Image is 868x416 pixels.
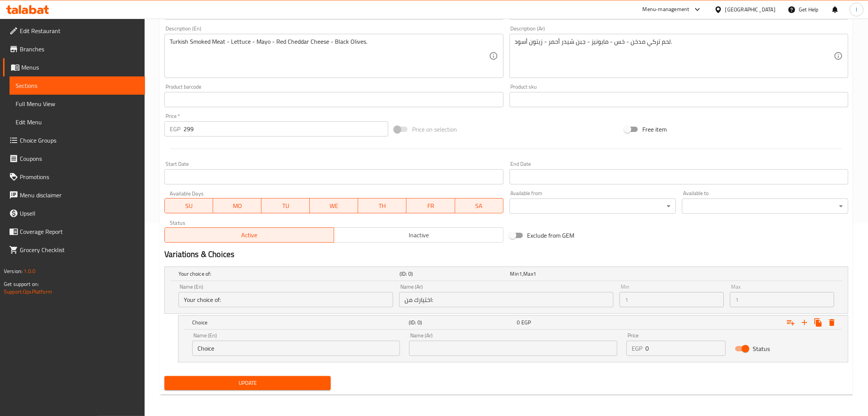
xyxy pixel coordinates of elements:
span: Version: [4,266,22,276]
button: Update [164,376,331,390]
h2: Variations & Choices [164,249,848,260]
input: Enter name Ar [399,292,614,307]
button: Inactive [334,227,503,243]
button: SU [164,198,213,213]
span: Full Menu View [16,99,139,108]
span: Free item [642,125,667,134]
span: Edit Restaurant [20,26,139,35]
input: Please enter product barcode [164,92,503,107]
textarea: لحم تركي مدخن - خس - مايونيز - جبن شيدر أحمر - زيتون أسود. [515,38,834,74]
button: Add choice group [784,316,798,329]
a: Grocery Checklist [3,241,145,259]
span: Inactive [337,230,500,241]
div: ​ [682,198,848,214]
span: Edit Menu [16,117,139,127]
a: Branches [3,40,145,58]
a: Promotions [3,168,145,186]
span: I [856,5,857,14]
a: Support.OpsPlatform [4,287,52,297]
a: Menu disclaimer [3,186,145,204]
span: Sections [16,81,139,90]
input: Enter name En [178,292,393,307]
textarea: Turkish Smoked Meat - Lettuce - Mayo - Red Cheddar Cheese - Black Olives. [170,38,489,74]
button: TH [358,198,406,213]
a: Edit Restaurant [3,22,145,40]
button: MO [213,198,261,213]
span: 0 [517,318,520,327]
input: Please enter price [645,341,726,356]
span: Active [168,230,331,241]
span: TH [361,200,403,211]
input: Enter name Ar [409,341,617,356]
span: Grocery Checklist [20,245,139,254]
a: Menus [3,58,145,76]
p: EGP [632,344,642,353]
div: [GEOGRAPHIC_DATA] [725,5,776,14]
a: Coupons [3,149,145,168]
span: Max [523,269,533,279]
span: 1 [519,269,522,279]
div: Menu-management [643,5,690,14]
button: Active [164,227,334,243]
span: Get support on: [4,279,39,289]
a: Upsell [3,204,145,222]
span: MO [216,200,258,211]
span: WE [313,200,355,211]
a: Edit Menu [10,113,145,131]
span: Update [170,378,325,388]
button: TU [261,198,310,213]
h5: (ID: 0) [400,270,507,278]
span: Status [753,344,770,353]
span: 1.0.0 [24,266,35,276]
p: EGP [170,124,180,133]
input: Enter name En [192,341,400,356]
h5: Your choice of: [178,270,397,278]
span: SA [458,200,500,211]
span: FR [409,200,452,211]
span: Choice Groups [20,136,139,145]
span: Exclude from GEM [527,231,575,240]
h5: Choice [192,319,406,326]
div: Expand [178,316,848,329]
button: Add new choice [798,316,811,329]
span: Branches [20,44,139,54]
a: Choice Groups [3,131,145,149]
input: Please enter price [183,121,388,137]
button: Clone new choice [811,316,825,329]
div: Expand [165,267,848,281]
span: Coverage Report [20,227,139,236]
span: Coupons [20,154,139,163]
div: , [510,270,618,278]
span: EGP [521,318,531,327]
span: SU [168,200,210,211]
span: Promotions [20,172,139,181]
span: Upsell [20,209,139,218]
button: WE [310,198,358,213]
input: Please enter product sku [510,92,848,107]
span: Menus [21,63,139,72]
div: ​ [510,198,676,214]
a: Sections [10,76,145,95]
span: Price on selection [412,125,457,134]
a: Full Menu View [10,95,145,113]
button: Delete Choice [825,316,839,329]
span: Menu disclaimer [20,191,139,200]
span: 1 [533,269,536,279]
a: Coverage Report [3,222,145,241]
button: SA [455,198,503,213]
h5: (ID: 0) [409,319,514,326]
span: TU [264,200,307,211]
button: FR [406,198,455,213]
span: Min [510,269,519,279]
